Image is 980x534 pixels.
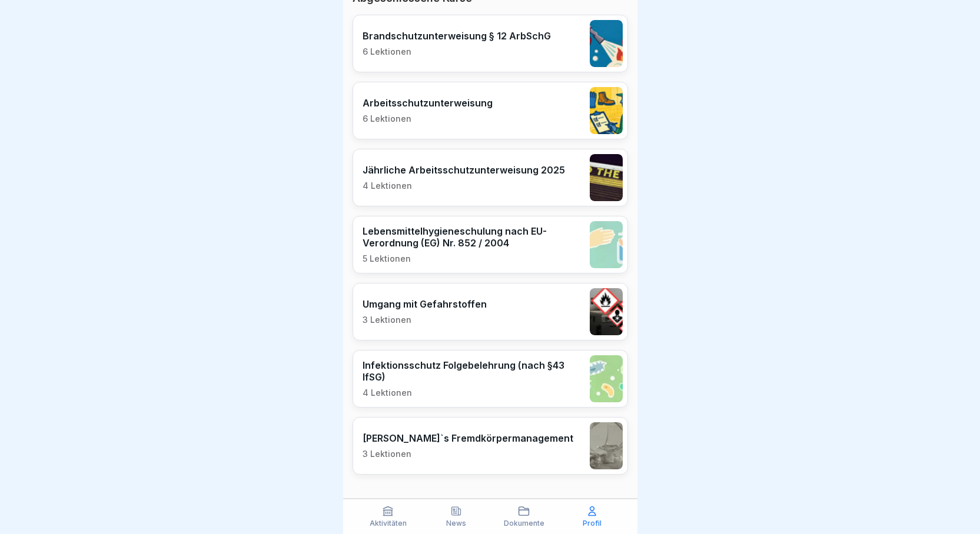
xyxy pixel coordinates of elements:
[583,519,602,528] p: Profil
[363,225,584,249] p: Lebensmittelhygieneschulung nach EU-Verordnung (EG) Nr. 852 / 2004
[590,221,623,268] img: gxsnf7ygjsfsmxd96jxi4ufn.png
[363,30,551,42] p: Brandschutzunterweisung § 12 ArbSchG
[363,181,565,191] p: 4 Lektionen
[446,519,466,528] p: News
[353,350,628,408] a: Infektionsschutz Folgebelehrung (nach §43 IfSG)4 Lektionen
[353,82,628,139] a: Arbeitsschutzunterweisung6 Lektionen
[353,149,628,206] a: Jährliche Arbeitsschutzunterweisung 20254 Lektionen
[363,97,493,109] p: Arbeitsschutzunterweisung
[504,519,544,528] p: Dokumente
[353,216,628,273] a: Lebensmittelhygieneschulung nach EU-Verordnung (EG) Nr. 852 / 20045 Lektionen
[590,355,623,402] img: tgff07aey9ahi6f4hltuk21p.png
[363,46,551,57] p: 6 Lektionen
[590,154,623,201] img: zq4t51x0wy87l3xh8s87q7rq.png
[363,298,487,310] p: Umgang mit Gefahrstoffen
[363,359,584,383] p: Infektionsschutz Folgebelehrung (nach §43 IfSG)
[353,417,628,475] a: [PERSON_NAME]`s Fremdkörpermanagement3 Lektionen
[590,288,623,335] img: ro33qf0i8ndaw7nkfv0stvse.png
[363,432,573,444] p: [PERSON_NAME]`s Fremdkörpermanagement
[590,20,623,67] img: b0iy7e1gfawqjs4nezxuanzk.png
[363,114,493,124] p: 6 Lektionen
[363,315,487,325] p: 3 Lektionen
[363,164,565,176] p: Jährliche Arbeitsschutzunterweisung 2025
[590,422,623,469] img: ltafy9a5l7o16y10mkzj65ij.png
[363,449,573,459] p: 3 Lektionen
[363,388,584,398] p: 4 Lektionen
[353,283,628,341] a: Umgang mit Gefahrstoffen3 Lektionen
[590,87,623,134] img: bgsrfyvhdm6180ponve2jajk.png
[353,15,628,72] a: Brandschutzunterweisung § 12 ArbSchG6 Lektionen
[363,253,584,264] p: 5 Lektionen
[370,519,407,528] p: Aktivitäten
